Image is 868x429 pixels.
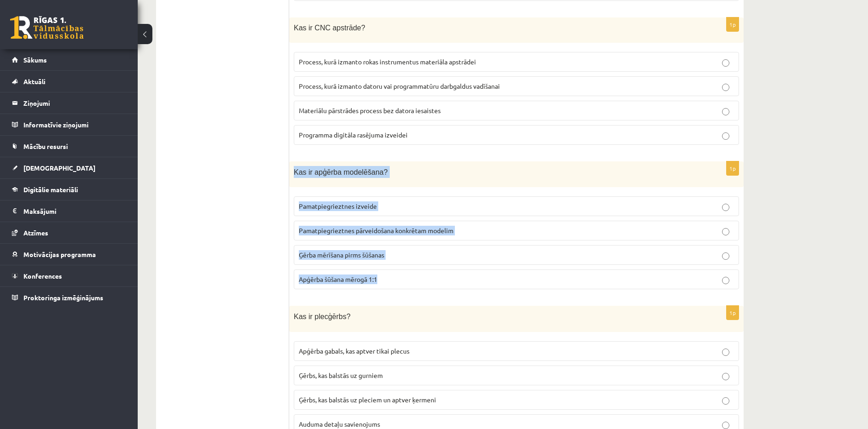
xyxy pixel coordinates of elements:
[299,347,409,355] span: Apģērba gabals, kas aptver tikai plecus
[12,114,126,135] a: Informatīvie ziņojumi
[722,84,729,91] input: Process, kurā izmanto datoru vai programmatūru darbgaldus vadīšanai
[12,200,126,222] a: Maksājumi
[722,373,729,380] input: Ģērbs, kas balstās uz gurniem
[726,305,739,320] p: 1p
[722,228,729,235] input: Pamatpiegrieztnes pārveidošana konkrētam modelim
[299,251,384,259] span: Ģērba mērīšana pirms šūšanas
[23,77,45,86] span: Aktuāli
[299,420,380,428] span: Auduma detaļu savienojums
[299,371,383,379] span: Ģērbs, kas balstās uz gurniem
[12,136,126,157] a: Mācību resursi
[726,17,739,32] p: 1p
[23,142,68,150] span: Mācību resursi
[12,244,126,265] a: Motivācijas programma
[23,293,103,302] span: Proktoringa izmēģinājums
[299,131,408,139] span: Programma digitāla rasējuma izveidei
[299,202,377,210] span: Pamatpiegrieztnes izveide
[722,132,729,140] input: Programma digitāla rasējuma izveidei
[722,108,729,115] input: Materiālu pārstrādes process bez datora iesaistes
[722,349,729,356] input: Apģērba gabals, kas aptver tikai plecus
[23,92,126,114] legend: Ziņojumi
[12,287,126,308] a: Proktoringa izmēģinājums
[726,161,739,176] p: 1p
[12,71,126,92] a: Aktuāli
[23,56,47,64] span: Sākums
[299,226,454,235] span: Pamatpiegrieztnes pārveidošana konkrētam modelim
[12,92,126,114] a: Ziņojumi
[23,200,126,222] legend: Maksājumi
[23,164,95,172] span: [DEMOGRAPHIC_DATA]
[23,114,126,135] legend: Informatīvie ziņojumi
[722,252,729,260] input: Ģērba mērīšana pirms šūšanas
[299,395,436,404] span: Ģērbs, kas balstās uz pleciem un aptver ķermeni
[23,185,78,194] span: Digitālie materiāli
[12,157,126,178] a: [DEMOGRAPHIC_DATA]
[23,250,96,258] span: Motivācijas programma
[12,265,126,286] a: Konferences
[299,106,441,114] span: Materiālu pārstrādes process bez datora iesaistes
[299,82,500,90] span: Process, kurā izmanto datoru vai programmatūru darbgaldus vadīšanai
[722,422,729,429] input: Auduma detaļu savienojums
[294,24,365,32] span: Kas ir CNC apstrāde?
[294,168,388,176] span: Kas ir apģērba modelēšana?
[23,272,62,280] span: Konferences
[294,313,351,320] span: Kas ir plecģērbs?
[12,179,126,200] a: Digitālie materiāli
[722,204,729,211] input: Pamatpiegrieztnes izveide
[12,222,126,243] a: Atzīmes
[722,397,729,405] input: Ģērbs, kas balstās uz pleciem un aptver ķermeni
[299,275,377,283] span: Apģērba šūšana mērogā 1:1
[722,59,729,67] input: Process, kurā izmanto rokas instrumentus materiāla apstrādei
[12,49,126,70] a: Sākums
[299,57,476,66] span: Process, kurā izmanto rokas instrumentus materiāla apstrādei
[10,16,84,39] a: Rīgas 1. Tālmācības vidusskola
[23,229,48,237] span: Atzīmes
[722,277,729,284] input: Apģērba šūšana mērogā 1:1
